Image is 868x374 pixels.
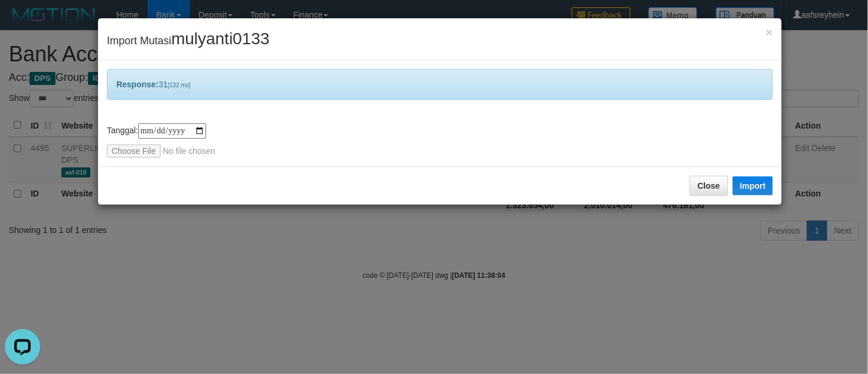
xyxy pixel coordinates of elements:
button: Import [733,176,773,195]
b: Response: [116,80,159,89]
button: Close [766,26,773,38]
button: Open LiveChat chat widget [5,5,40,40]
span: × [766,25,773,39]
span: [132 ms] [168,82,190,88]
button: Close [690,176,727,196]
span: Import Mutasi [107,35,270,47]
div: Tanggal: [107,123,773,158]
div: 31 [107,69,773,100]
span: mulyanti0133 [171,29,270,48]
